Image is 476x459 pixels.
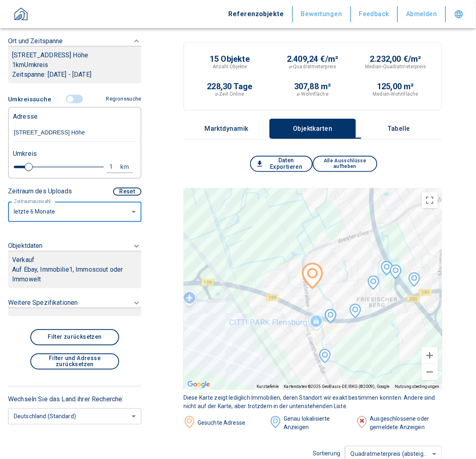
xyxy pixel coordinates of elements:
[370,55,421,63] p: 2.232,00 €/m²
[11,5,31,25] img: ProperBird Logo and Home Button
[12,265,137,285] p: Auf Ebay, Immobilie1, Immoscout oder Immowelt
[398,6,446,22] button: Abmelden
[221,6,293,22] button: Referenzobjekte
[13,112,38,122] p: Adresse
[183,416,196,428] img: image
[373,90,419,98] p: Median-Wohnfläche
[294,82,331,90] p: 307,88 m²
[368,415,442,432] div: Ausgeschlossene oder gemeldete Anzeigen
[293,6,351,22] button: Bewertungen
[351,6,398,22] button: Feedback
[289,63,336,70] p: ⌀-Quadratmeterpreis
[422,192,438,208] button: Vollbildansicht ein/aus
[12,50,137,60] p: [STREET_ADDRESS] Höhe
[379,125,419,132] p: Tabelle
[183,119,442,139] div: wrapped label tabs example
[207,82,253,90] p: 228,30 Tage
[8,237,141,293] div: ObjektdatenVerkaufAuf Ebay, Immobilie1, Immoscout oder Immowelt
[250,156,313,172] button: Daten Exportieren
[196,419,270,428] div: Gesuchte Adresse
[293,125,333,132] p: Objektkarten
[113,188,141,196] button: Reset
[13,149,37,159] p: Umkreis
[297,90,329,98] p: ⌀-Wohnfläche
[287,55,338,63] p: 2.409,24 €/m²
[356,416,368,428] img: image
[185,379,212,390] img: Google
[8,201,141,222] div: letzte 6 Monate
[270,416,282,428] img: image
[395,385,440,389] a: Nutzungsbedingungen (wird in neuem Tab geöffnet)
[12,60,137,70] p: 1 km Umkreis
[8,28,141,92] div: Ort und Zeitspanne[STREET_ADDRESS] Höhe1kmUmkreisZeitspanne: [DATE] - [DATE]
[30,329,119,346] button: Filter zurücksetzen
[313,156,377,172] button: Alle Ausschlüsse aufheben
[204,125,249,132] p: Marktdynamik
[12,256,34,265] p: Verkauf
[123,162,131,172] div: km
[215,90,244,98] p: ⌀-Zeit Online
[282,415,356,432] div: Genau lokalisierte Anzeigen
[8,5,34,28] button: ProperBird Logo and Home Button
[8,406,141,427] div: Deutschland (Standard)
[8,187,72,197] p: Zeitraum des Uploads
[30,354,119,370] button: Filter und Adresse zurücksetzen
[365,63,426,70] p: Median-Quadratmeterpreis
[103,92,141,106] button: Regionssuche
[422,364,438,380] button: Verkleinern
[8,395,141,405] p: Wechseln Sie das Land ihrer Recherche:
[284,385,390,389] span: Kartendaten ©2025 GeoBasis-DE/BKG (©2009), Google
[213,63,247,70] p: Anzahl Objekte
[257,384,279,390] button: Kurzbefehle
[377,82,414,90] p: 125,00 m²
[8,298,78,308] p: Weitere Spezifikationen
[13,124,137,142] input: Adresse ändern
[8,36,63,46] p: Ort und Zeitspanne
[210,55,250,63] p: 15 Objekte
[185,379,212,390] a: Dieses Gebiet in Google Maps öffnen (in neuem Fenster)
[12,70,137,80] p: Zeitspanne: [DATE] - [DATE]
[8,92,55,107] button: Umkreissuche
[422,348,438,364] button: Vergrößern
[183,394,442,411] div: Diese Karte zeigt lediglich Immobilien, deren Standort wir exakt bestimmen konnten. Andere sind n...
[109,162,123,172] div: 1
[313,450,345,458] p: Sortierung
[107,161,133,173] button: 1km
[8,293,141,321] div: Weitere Spezifikationen
[8,241,43,251] p: Objektdaten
